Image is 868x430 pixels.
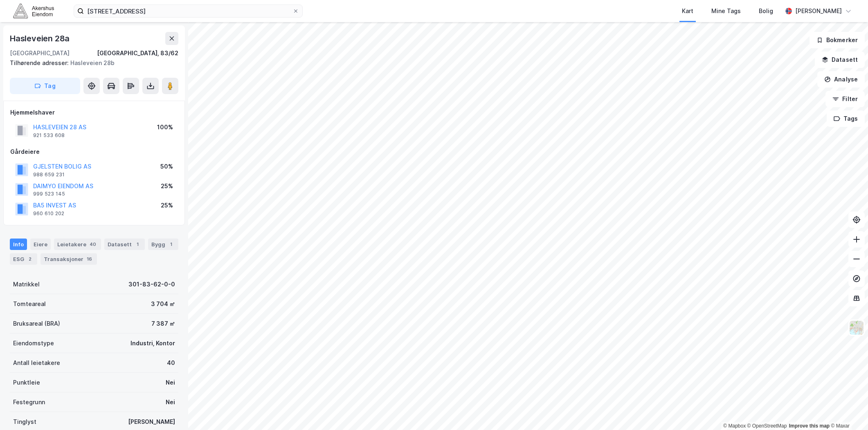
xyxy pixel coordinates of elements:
div: Tinglyst [13,417,36,427]
div: 301-83-62-0-0 [128,279,175,289]
div: ESG [10,253,37,265]
div: 50% [160,162,173,171]
div: Info [10,239,27,250]
div: 100% [157,122,173,132]
div: Bygg [148,239,178,250]
button: Datasett [815,52,865,68]
div: Hjemmelshaver [10,108,178,117]
img: akershus-eiendom-logo.9091f326c980b4bce74ccdd9f866810c.svg [13,4,54,18]
div: Datasett [104,239,145,250]
div: 999 523 145 [33,191,65,197]
div: Bolig [759,6,773,16]
a: Improve this map [789,423,830,429]
button: Tags [827,110,865,127]
img: Z [849,320,864,335]
div: Mine Tags [711,6,741,16]
div: Festegrunn [13,397,45,407]
div: [GEOGRAPHIC_DATA], 83/62 [97,48,178,58]
button: Filter [825,91,865,107]
a: Mapbox [723,423,746,429]
div: Eiendomstype [13,338,54,348]
input: Søk på adresse, matrikkel, gårdeiere, leietakere eller personer [84,5,292,17]
span: Tilhørende adresser: [10,59,70,66]
div: Transaksjoner [40,253,97,265]
div: 25% [161,200,173,210]
div: Punktleie [13,378,40,387]
div: Nei [166,378,175,387]
button: Tag [10,78,80,94]
div: 7 387 ㎡ [151,319,175,329]
div: 16 [85,255,94,263]
a: OpenStreetMap [747,423,787,429]
div: 1 [167,240,175,248]
div: Kart [682,6,693,16]
div: [GEOGRAPHIC_DATA] [10,48,70,58]
div: Industri, Kontor [130,338,175,348]
div: Antall leietakere [13,358,60,368]
div: 988 659 231 [33,171,65,178]
div: 1 [133,240,142,248]
div: Tomteareal [13,299,46,309]
div: Hasleveien 28a [10,32,71,45]
div: 921 533 608 [33,132,65,139]
div: Nei [166,397,175,407]
div: Bruksareal (BRA) [13,319,60,329]
div: [PERSON_NAME] [795,6,842,16]
div: 3 704 ㎡ [151,299,175,309]
button: Analyse [817,71,865,88]
iframe: Chat Widget [827,391,868,430]
div: [PERSON_NAME] [128,417,175,427]
div: 40 [88,240,98,248]
div: 960 610 202 [33,210,64,217]
button: Bokmerker [810,32,865,48]
div: Eiere [30,239,51,250]
div: 25% [161,181,173,191]
div: Gårdeiere [10,147,178,157]
div: Leietakere [54,239,101,250]
div: Matrikkel [13,279,40,289]
div: 40 [167,358,175,368]
div: Hasleveien 28b [10,58,172,68]
div: Kontrollprogram for chat [827,391,868,430]
div: 2 [26,255,34,263]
